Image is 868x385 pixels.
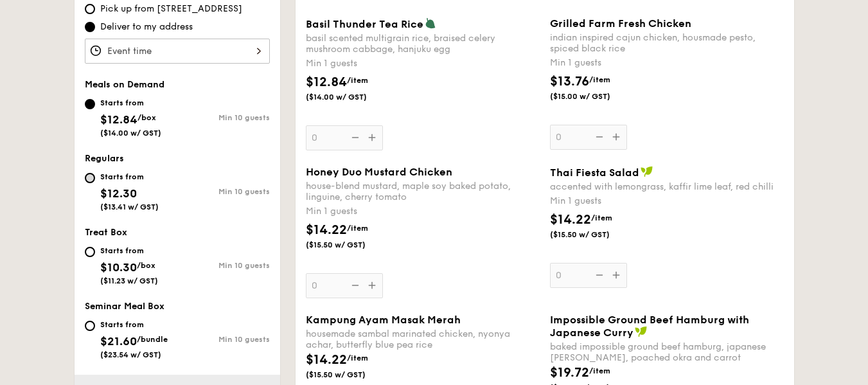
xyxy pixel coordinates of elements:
[550,91,637,102] span: ($15.00 w/ GST)
[347,224,368,233] span: /item
[85,99,95,109] input: Starts from$12.84/box($14.00 w/ GST)Min 10 guests
[177,261,270,270] div: Min 10 guests
[100,260,137,274] span: $10.30
[550,17,691,30] span: Grilled Farm Fresh Chicken
[306,75,347,90] span: $12.84
[137,335,168,344] span: /bundle
[85,4,95,14] input: Pick up from [STREET_ADDRESS]
[177,187,270,196] div: Min 10 guests
[347,354,368,363] span: /item
[85,22,95,32] input: Deliver to my address
[100,186,137,201] span: $12.30
[100,172,159,182] div: Starts from
[550,181,784,192] div: accented with lemongrass, kaffir lime leaf, red chilli
[550,341,784,363] div: baked impossible ground beef hamburg, japanese [PERSON_NAME], poached okra and carrot
[85,321,95,331] input: Starts from$21.60/bundle($23.54 w/ GST)Min 10 guests
[425,17,436,29] img: icon-vegetarian.fe4039eb.svg
[85,39,270,64] input: Event time
[550,57,784,69] div: Min 1 guests
[137,261,155,270] span: /box
[85,227,127,238] span: Treat Box
[635,326,648,337] img: icon-vegan.f8ff3823.svg
[550,166,639,179] span: Thai Fiesta Salad
[177,335,270,344] div: Min 10 guests
[85,153,124,164] span: Regulars
[550,32,784,54] div: indian inspired cajun chicken, housmade pesto, spiced black rice
[100,21,193,33] span: Deliver to my address
[550,195,784,208] div: Min 1 guests
[306,240,393,250] span: ($15.50 w/ GST)
[306,57,540,70] div: Min 1 guests
[306,205,540,218] div: Min 1 guests
[100,98,161,108] div: Starts from
[550,314,749,339] span: Impossible Ground Beef Hamburg with Japanese Curry
[100,319,168,330] div: Starts from
[306,370,393,380] span: ($15.50 w/ GST)
[306,166,452,178] span: Honey Duo Mustard Chicken
[641,166,653,177] img: icon-vegan.f8ff3823.svg
[100,276,158,285] span: ($11.23 w/ GST)
[306,181,540,202] div: house-blend mustard, maple soy baked potato, linguine, cherry tomato
[347,76,368,85] span: /item
[306,352,347,368] span: $14.22
[100,246,158,256] div: Starts from
[591,213,612,222] span: /item
[85,173,95,183] input: Starts from$12.30($13.41 w/ GST)Min 10 guests
[306,92,393,102] span: ($14.00 w/ GST)
[306,222,347,238] span: $14.22
[589,75,610,84] span: /item
[85,301,164,312] span: Seminar Meal Box
[306,33,540,55] div: basil scented multigrain rice, braised celery mushroom cabbage, hanjuku egg
[550,365,589,381] span: $19.72
[177,113,270,122] div: Min 10 guests
[137,113,156,122] span: /box
[589,366,610,375] span: /item
[85,79,164,90] span: Meals on Demand
[100,350,161,359] span: ($23.54 w/ GST)
[306,18,423,30] span: Basil Thunder Tea Rice
[100,112,137,127] span: $12.84
[550,229,637,240] span: ($15.50 w/ GST)
[306,314,461,326] span: Kampung Ayam Masak Merah
[306,328,540,350] div: housemade sambal marinated chicken, nyonya achar, butterfly blue pea rice
[85,247,95,257] input: Starts from$10.30/box($11.23 w/ GST)Min 10 guests
[550,212,591,228] span: $14.22
[100,3,242,15] span: Pick up from [STREET_ADDRESS]
[550,74,589,89] span: $13.76
[100,202,159,211] span: ($13.41 w/ GST)
[100,129,161,138] span: ($14.00 w/ GST)
[100,334,137,348] span: $21.60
